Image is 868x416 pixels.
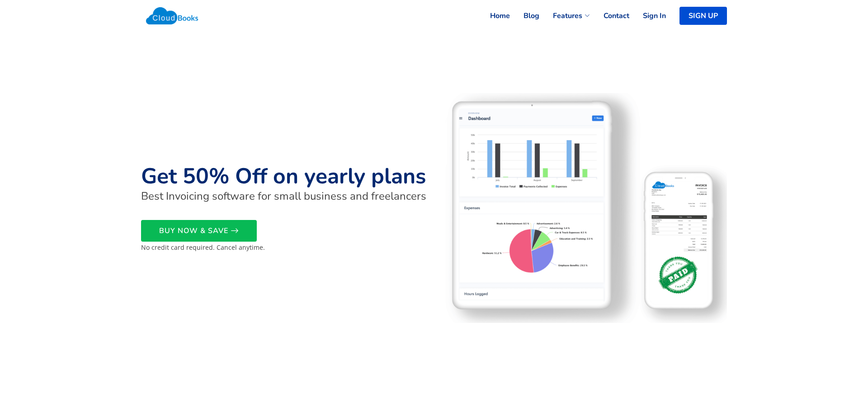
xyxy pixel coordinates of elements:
[553,10,582,21] span: Features
[141,220,257,242] a: BUY NOW & SAVE
[590,6,629,26] a: Contact
[439,93,727,323] img: Create Professional Looking Estimates Effortlessly
[141,2,203,29] img: Cloudbooks Logo
[679,7,727,25] a: SIGN UP
[629,6,666,26] a: Sign In
[141,243,265,252] small: No credit card required. Cancel anytime.
[510,6,539,26] a: Blog
[539,6,590,26] a: Features
[141,164,429,190] h1: Get 50% Off on yearly plans
[476,6,510,26] a: Home
[141,190,429,203] h4: Best Invoicing software for small business and freelancers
